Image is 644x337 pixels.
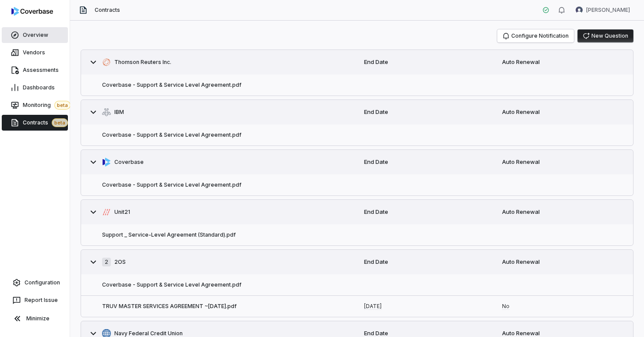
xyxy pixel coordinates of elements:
a: Configuration [4,275,66,291]
button: TRUV MASTER SERVICES AGREEMENT ~[DATE].pdf [102,303,237,310]
div: End Date [357,151,495,174]
span: Unit21 [114,209,130,216]
button: Coverbase - Support & Service Level Agreement.pdf [102,281,241,288]
span: Vendors [23,49,45,56]
a: [DATE] [364,303,382,310]
button: New Question [577,29,633,43]
a: Contractsbeta [2,115,68,131]
span: Minimize [26,315,50,322]
span: Overview [23,32,48,39]
div: Auto Renewal [495,51,633,74]
div: End Date [357,51,495,74]
span: Configuration [25,279,60,286]
span: Contracts [23,118,68,127]
button: Coverbase - Support & Service Level Agreement.pdf [102,181,241,188]
button: Coverbase - Support & Service Level Agreement.pdf [102,82,241,89]
button: https://unit21.ai/Unit21 [81,200,357,224]
img: Sophia O'Shea avatar [576,7,583,14]
a: Assessments [2,62,68,78]
span: Monitoring [23,101,71,110]
button: Configure Notification [497,29,574,43]
span: Assessments [23,67,59,74]
button: https://coverbase.ai/Coverbase [81,150,357,174]
button: 22OS [81,250,357,274]
span: [PERSON_NAME] [586,7,630,14]
span: Coverbase [114,159,144,166]
div: End Date [357,251,495,273]
span: IBM [114,109,124,116]
div: Auto Renewal [495,151,633,174]
span: beta [52,118,68,127]
a: Overview [2,27,68,43]
button: Minimize [4,310,66,327]
span: Report Issue [25,297,58,304]
a: Monitoringbeta [2,97,68,113]
div: End Date [357,101,495,124]
span: Navy Federal Credit Union [114,330,183,337]
span: beta [54,101,71,110]
button: Report Issue [4,292,66,308]
a: Vendors [2,45,68,60]
button: Coverbase - Support & Service Level Agreement.pdf [102,131,241,138]
a: Dashboards [2,80,68,96]
button: Support _ Service-Level Agreement (Standard).pdf [102,231,236,238]
img: logo-D7KZi-bG.svg [11,7,53,16]
span: Dashboards [23,84,55,91]
span: Contracts [95,7,120,14]
button: Sophia O'Shea avatar[PERSON_NAME] [570,4,635,17]
span: 2OS [114,259,126,266]
div: End Date [357,201,495,223]
button: https://thomsonreuters.com/en.html/Thomson Reuters Inc. [81,50,357,74]
button: https://ibm.com/us-en/IBM [81,100,357,124]
span: Thomson Reuters Inc. [114,59,171,66]
a: No [502,303,510,310]
div: Auto Renewal [495,201,633,223]
div: Auto Renewal [495,101,633,124]
div: Auto Renewal [495,251,633,273]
